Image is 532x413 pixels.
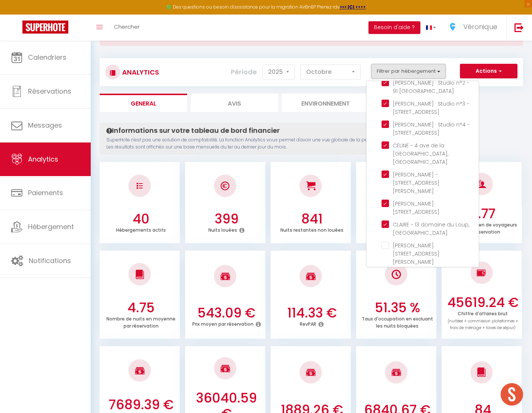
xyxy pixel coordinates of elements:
[477,268,486,277] img: NO IMAGE
[106,314,175,329] p: Nombre de nuits en moyenne par réservation
[360,211,435,227] h3: 32.18 %
[393,100,469,116] span: [PERSON_NAME] · Studio n°3 - [STREET_ADDRESS]
[393,142,448,166] span: CELINE - 4 ave de la [GEOGRAPHIC_DATA], [GEOGRAPHIC_DATA]
[231,64,257,80] label: Période
[106,126,455,135] h4: Informations sur votre tableau de bord financier
[275,305,349,321] h3: 114.33 €
[360,300,435,316] h3: 51.35 %
[114,23,140,31] span: Chercher
[28,188,63,197] span: Paiements
[280,225,343,233] p: Nuits restantes non louées
[28,121,62,130] span: Messages
[393,200,439,216] span: [PERSON_NAME] · [STREET_ADDRESS]
[29,256,71,265] span: Notifications
[28,154,58,164] span: Analytics
[460,64,517,79] button: Actions
[501,383,523,406] div: Ouvrir le chat
[393,79,469,95] span: [PERSON_NAME] · Studio n°2 - 91 [GEOGRAPHIC_DATA]
[442,15,507,41] a: ... Véronique
[104,211,178,227] h3: 40
[104,300,178,316] h3: 4.75
[116,225,166,233] p: Hébergements actifs
[392,270,401,279] img: NO IMAGE
[393,171,439,195] span: [PERSON_NAME] - [STREET_ADDRESS][PERSON_NAME]
[189,211,264,227] h3: 399
[28,53,66,62] span: Calendriers
[208,225,237,233] p: Nuits louées
[393,221,469,237] span: CLAIRE - 13 domaine du Loup, [GEOGRAPHIC_DATA]
[108,15,145,41] a: Chercher
[449,220,517,235] p: Nombre moyen de voyageurs par réservation
[192,319,253,327] p: Prix moyen par réservation
[393,121,470,137] span: [PERSON_NAME] · Studio n°4 - [STREET_ADDRESS]
[28,87,71,96] span: Réservations
[463,22,497,31] span: Véronique
[120,64,159,81] h3: Analytics
[137,183,143,189] img: NO IMAGE
[189,305,264,321] h3: 543.09 €
[362,314,433,329] p: Taux d'occupation en excluant les nuits bloquées
[371,64,446,79] button: Filtrer par hébergement
[191,94,278,112] li: Avis
[514,35,518,41] button: Close
[28,222,74,231] span: Hébergement
[340,4,366,10] a: >>> ICI <<<<
[368,21,420,34] button: Besoin d'aide ?
[275,211,349,227] h3: 841
[106,137,455,151] p: SuperHote n'est pas une solution de comptabilité. La fonction Analytics vous permet d'avoir une v...
[100,94,187,112] li: General
[446,295,520,310] h3: 45619.24 €
[448,309,518,331] p: Chiffre d'affaires brut
[300,319,316,327] p: RevPAR
[104,397,178,413] h3: 7689.39 €
[446,206,520,222] h3: 2.77
[447,21,458,32] img: ...
[448,318,518,331] span: (nuitées + commission plateformes + frais de ménage + taxes de séjour)
[282,94,369,112] li: Environnement
[514,23,524,32] img: logout
[22,21,68,34] img: Super Booking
